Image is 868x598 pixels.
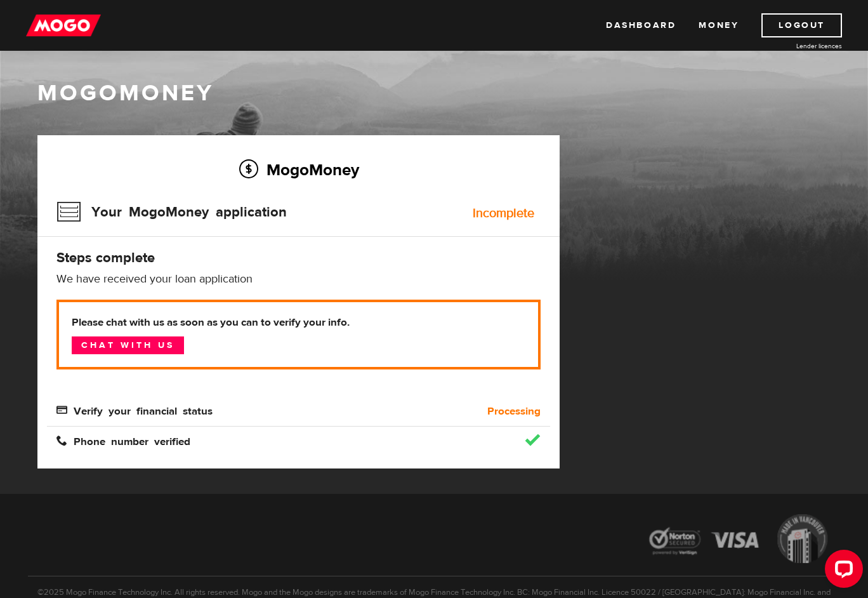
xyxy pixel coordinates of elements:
[637,505,840,576] img: legal-icons-92a2ffecb4d32d839781d1b4e4802d7b.png
[815,545,868,598] iframe: LiveChat chat widget
[606,13,676,37] a: Dashboard
[72,315,525,330] b: Please chat with us as soon as you can to verify your info.
[56,272,541,287] p: We have received your loan application
[56,435,190,446] span: Phone number verified
[473,207,534,220] div: Incomplete
[699,13,739,37] a: Money
[56,156,541,183] h2: MogoMoney
[761,13,842,37] a: Logout
[56,249,541,267] h4: Steps complete
[72,336,184,354] a: Chat with us
[56,404,213,415] span: Verify your financial status
[37,80,831,107] h1: MogoMoney
[56,196,287,229] h3: Your MogoMoney application
[747,41,842,51] a: Lender licences
[487,404,541,419] b: Processing
[26,13,101,37] img: mogo_logo-11ee424be714fa7cbb0f0f49df9e16ec.png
